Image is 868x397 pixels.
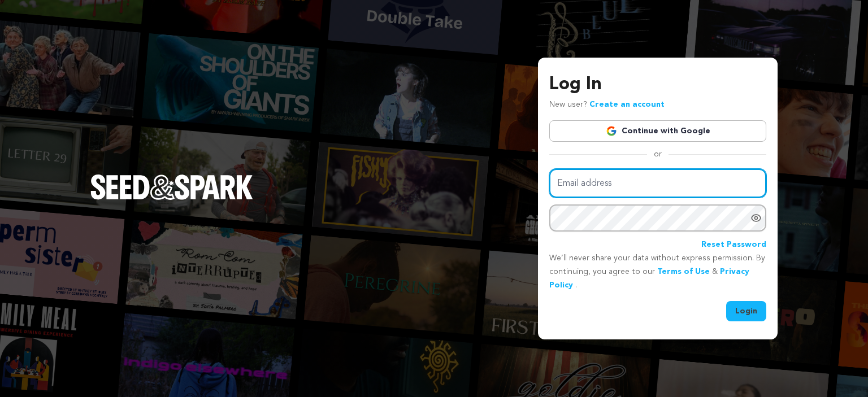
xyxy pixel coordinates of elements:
[90,174,253,222] a: Seed&Spark Homepage
[701,238,766,252] a: Reset Password
[549,268,749,289] a: Privacy Policy
[589,101,665,108] a: Create an account
[549,71,766,98] h3: Log In
[90,174,253,199] img: Seed&Spark Logo
[657,268,710,276] a: Terms of Use
[647,149,669,160] span: or
[726,301,766,321] button: Login
[606,125,617,137] img: Google logo
[549,120,766,142] a: Continue with Google
[549,169,766,198] input: Email address
[549,98,665,112] p: New user?
[750,212,762,224] a: Show password as plain text. Warning: this will display your password on the screen.
[549,252,766,292] p: We’ll never share your data without express permission. By continuing, you agree to our & .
